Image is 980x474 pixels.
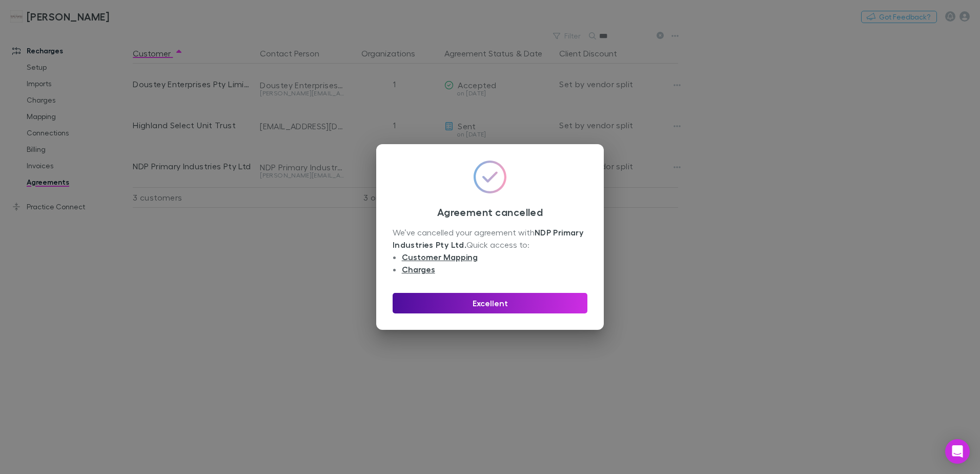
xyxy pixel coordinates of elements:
[393,226,587,276] div: We’ve cancelled your agreement with Quick access to:
[393,293,587,313] button: Excellent
[474,161,506,193] img: GradientCheckmarkIcon.svg
[393,206,587,218] h3: Agreement cancelled
[402,252,478,262] a: Customer Mapping
[945,439,970,464] div: Open Intercom Messenger
[402,264,435,274] a: Charges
